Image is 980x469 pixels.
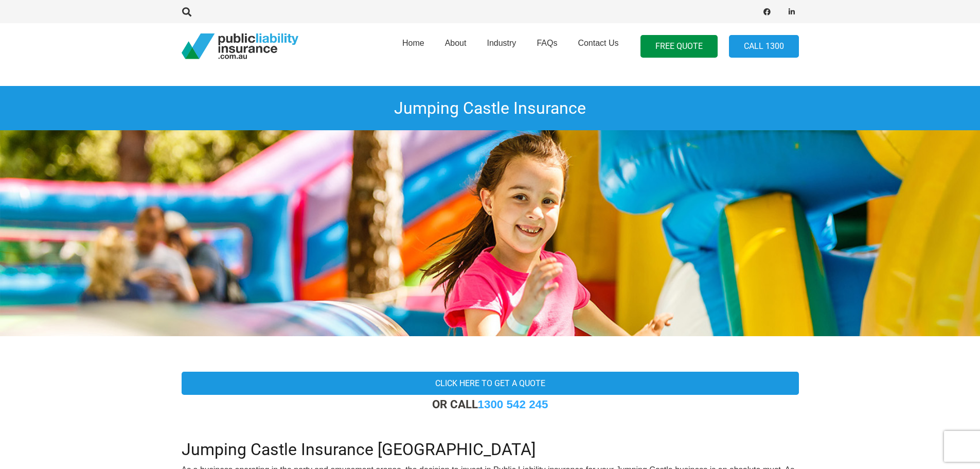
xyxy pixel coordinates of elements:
[578,39,618,47] span: Contact Us
[182,427,799,459] h2: Jumping Castle Insurance [GEOGRAPHIC_DATA]
[487,39,516,47] span: Industry
[435,20,477,73] a: About
[785,5,799,19] a: LinkedIn
[392,20,435,73] a: Home
[640,35,718,58] a: FREE QUOTE
[526,20,567,73] a: FAQs
[567,20,629,73] a: Contact Us
[182,33,298,59] a: pli_logotransparent
[476,20,526,73] a: Industry
[760,5,774,19] a: Facebook
[537,39,557,47] span: FAQs
[445,39,467,47] span: About
[182,372,799,395] a: Click here to get a quote
[729,35,799,58] a: Call 1300
[402,39,424,47] span: Home
[478,398,548,411] a: 1300 542 245
[177,7,198,16] a: Search
[432,397,548,411] strong: OR CALL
